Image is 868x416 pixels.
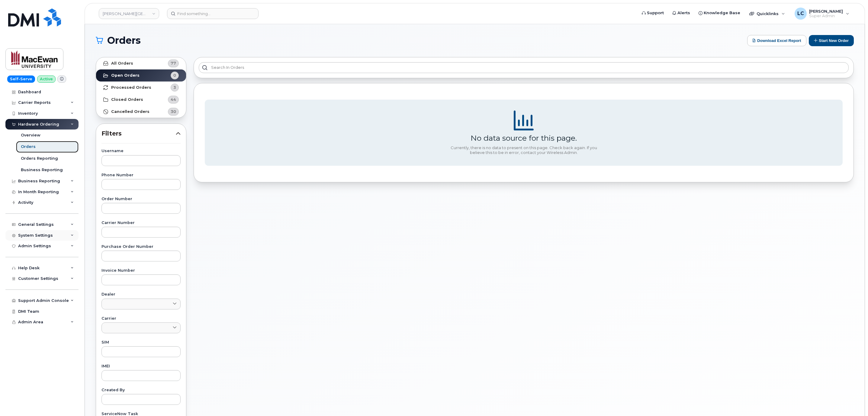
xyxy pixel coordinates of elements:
[101,245,181,249] label: Purchase Order Number
[101,149,181,153] label: Username
[101,269,181,273] label: Invoice Number
[101,317,181,321] label: Carrier
[101,221,181,225] label: Carrier Number
[199,62,849,73] input: Search in orders
[96,69,186,82] a: Open Orders0
[171,60,176,66] span: 77
[101,364,181,368] label: IMEI
[173,85,176,90] span: 3
[111,97,143,102] strong: Closed Orders
[471,133,577,142] div: No data source for this page.
[101,412,181,416] label: ServiceNow Task
[101,388,181,392] label: Created By
[171,97,176,102] span: 44
[111,109,149,114] strong: Cancelled Orders
[96,57,186,69] a: All Orders77
[173,72,176,78] span: 0
[96,94,186,106] a: Closed Orders44
[101,129,176,138] span: Filters
[107,36,141,45] span: Orders
[747,35,806,46] button: Download Excel Report
[111,73,140,78] strong: Open Orders
[101,173,181,177] label: Phone Number
[101,197,181,201] label: Order Number
[101,341,181,344] label: SIM
[171,109,176,114] span: 30
[96,106,186,118] a: Cancelled Orders30
[96,82,186,94] a: Processed Orders3
[101,293,181,296] label: Dealer
[448,146,599,155] div: Currently, there is no data to present on this page. Check back again. If you believe this to be ...
[111,61,133,66] strong: All Orders
[809,35,854,46] button: Start New Order
[111,85,151,90] strong: Processed Orders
